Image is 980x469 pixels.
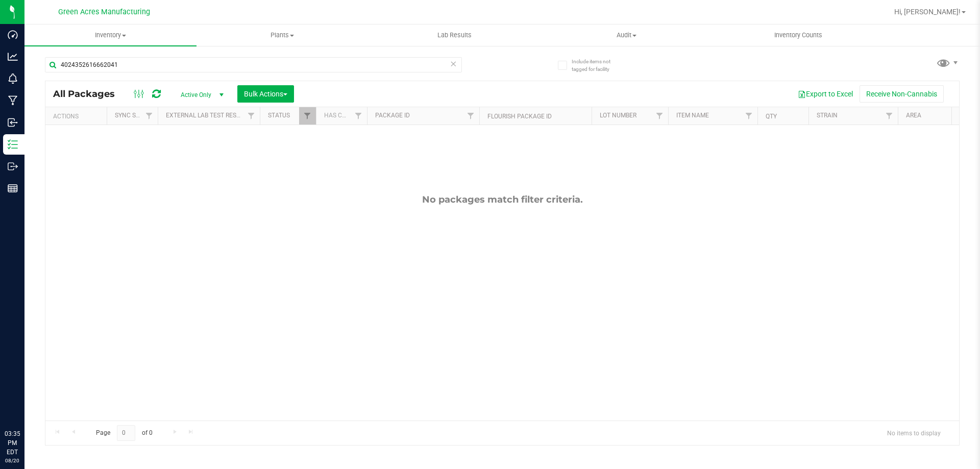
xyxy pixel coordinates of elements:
[45,57,462,72] input: Search Package ID, Item Name, SKU, Lot or Part Number...
[713,24,885,46] a: Inventory Counts
[791,85,860,103] button: Export to Excel
[761,31,836,40] span: Inventory Counts
[600,112,636,119] a: Lot Number
[8,117,18,128] inline-svg: Inbound
[237,85,294,103] button: Bulk Actions
[299,107,316,125] a: Filter
[8,30,18,40] inline-svg: Dashboard
[350,107,367,125] a: Filter
[53,88,125,100] span: All Packages
[8,52,18,62] inline-svg: Analytics
[24,31,197,40] span: Inventory
[487,113,552,120] a: Flourish Package ID
[141,107,158,125] a: Filter
[197,31,368,40] span: Plants
[766,113,777,120] a: Qty
[8,161,18,171] inline-svg: Outbound
[906,112,921,119] a: Area
[243,107,260,125] a: Filter
[741,107,757,125] a: Filter
[8,95,18,106] inline-svg: Manufacturing
[10,387,41,418] iframe: Resource center
[8,183,18,193] inline-svg: Reports
[450,57,457,70] span: Clear
[197,24,369,46] a: Plants
[424,31,485,40] span: Lab Results
[5,457,20,464] p: 08/20
[541,24,713,46] a: Audit
[541,31,712,40] span: Audit
[166,112,246,119] a: External Lab Test Result
[881,107,898,125] a: Filter
[369,24,541,46] a: Lab Results
[894,8,961,16] span: Hi, [PERSON_NAME]!
[860,85,944,103] button: Receive Non-Cannabis
[572,58,623,73] span: Include items not tagged for facility
[24,24,197,46] a: Inventory
[58,8,150,16] span: Green Acres Manufacturing
[879,425,949,440] span: No items to display
[676,112,709,119] a: Item Name
[817,112,838,119] a: Strain
[268,112,290,119] a: Status
[375,112,410,119] a: Package ID
[244,90,287,98] span: Bulk Actions
[45,194,959,205] div: No packages match filter criteria.
[462,107,479,125] a: Filter
[115,112,154,119] a: Sync Status
[8,73,18,84] inline-svg: Monitoring
[87,425,161,441] span: Page of 0
[316,107,367,125] th: Has COA
[53,113,103,120] div: Actions
[651,107,668,125] a: Filter
[5,429,20,457] p: 03:35 PM EDT
[8,139,18,150] inline-svg: Inventory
